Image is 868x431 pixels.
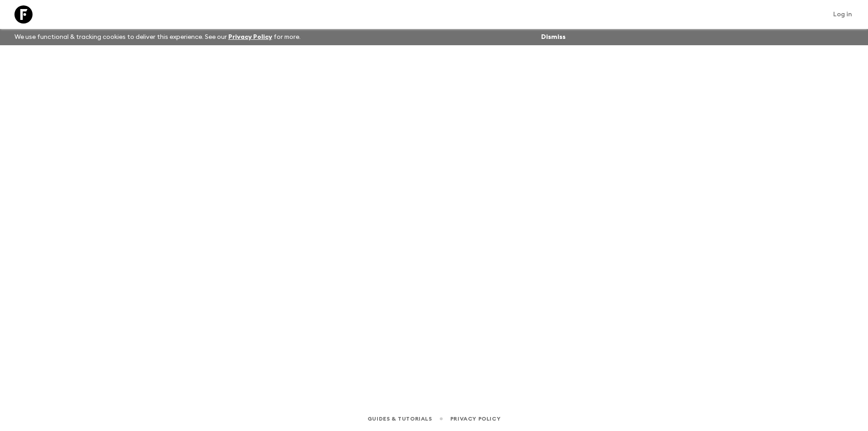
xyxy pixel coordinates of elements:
button: Dismiss [539,31,568,43]
a: Guides & Tutorials [368,414,432,424]
a: Log in [828,8,857,21]
p: We use functional & tracking cookies to deliver this experience. See our for more. [11,29,304,45]
a: Privacy Policy [450,414,500,424]
a: Privacy Policy [228,34,272,40]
